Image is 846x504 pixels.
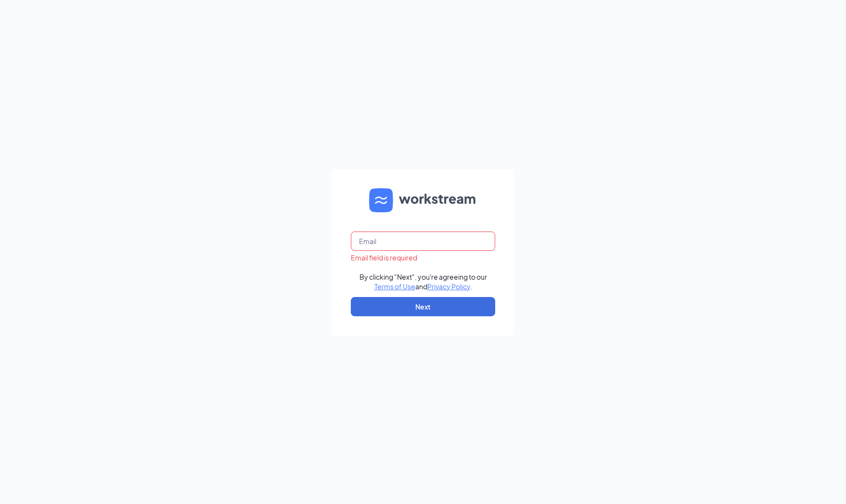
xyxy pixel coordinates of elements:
div: By clicking "Next", you're agreeing to our and . [359,272,487,291]
input: Email [351,232,495,251]
button: Next [351,297,495,316]
a: Terms of Use [374,282,415,291]
div: Email field is required [351,253,495,262]
a: Privacy Policy [427,282,470,291]
img: WS logo and Workstream text [369,188,477,212]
